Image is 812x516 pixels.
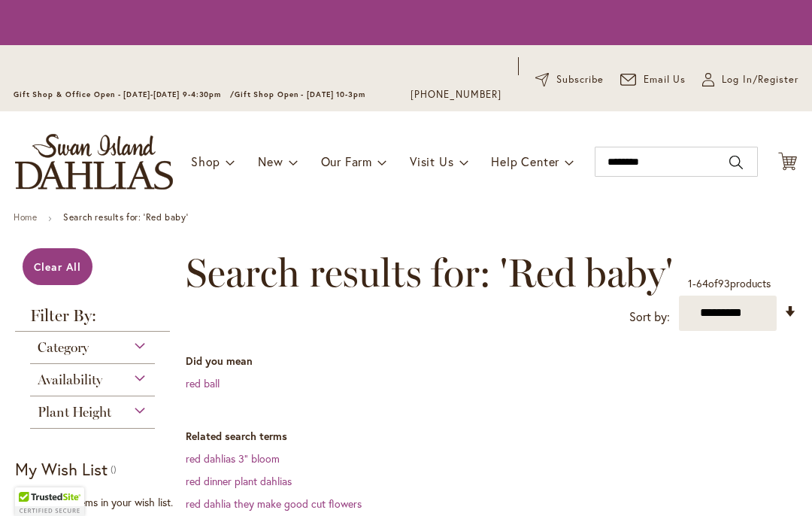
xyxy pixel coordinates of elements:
[11,463,53,505] iframe: Launch Accessibility Center
[688,272,771,296] p: - of products
[15,495,178,510] div: You have no items in your wish list.
[23,248,92,285] a: Clear All
[696,276,708,290] span: 64
[186,451,280,466] a: red dahlias 3” bloom
[14,90,235,99] span: Gift Shop & Office Open - [DATE]-[DATE] 9-4:30pm /
[186,474,292,488] a: red dinner plant dahlias
[15,308,170,332] strong: Filter By:
[38,404,111,420] span: Plant Height
[186,496,362,511] a: red dahlia they make good cut flowers
[63,211,188,223] strong: Search results for: 'Red baby'
[235,90,365,99] span: Gift Shop Open - [DATE] 10-3pm
[729,150,743,175] button: Search
[629,303,670,331] label: Sort by:
[722,72,798,87] span: Log In/Register
[15,134,173,190] a: store logo
[186,376,220,390] a: red ball
[718,276,730,290] span: 93
[411,87,501,102] a: [PHONE_NUMBER]
[186,250,673,296] span: Search results for: 'Red baby'
[321,153,372,169] span: Our Farm
[38,339,89,356] span: Category
[186,429,797,444] dt: Related search terms
[535,72,604,87] a: Subscribe
[688,276,692,290] span: 1
[34,260,81,274] span: Clear All
[186,354,797,369] dt: Did you mean
[191,153,220,169] span: Shop
[491,153,559,169] span: Help Center
[644,72,686,87] span: Email Us
[410,153,453,169] span: Visit Us
[38,372,102,388] span: Availability
[702,72,798,87] a: Log In/Register
[258,153,283,169] span: New
[14,211,37,223] a: Home
[15,458,108,480] strong: My Wish List
[556,72,604,87] span: Subscribe
[620,72,686,87] a: Email Us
